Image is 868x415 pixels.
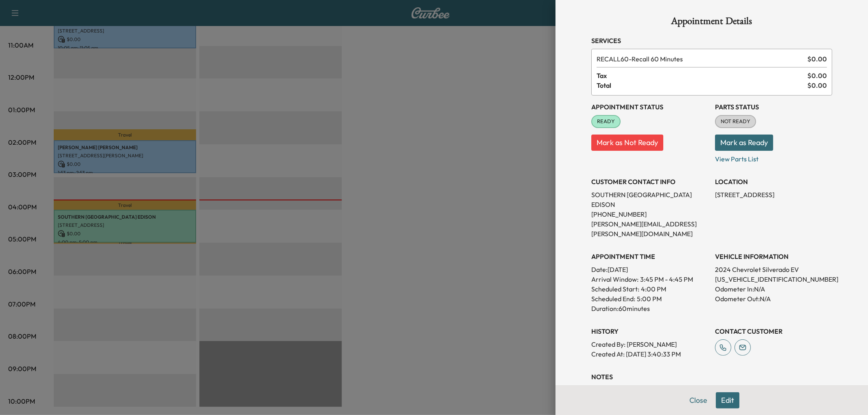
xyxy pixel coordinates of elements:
[807,71,827,80] span: $ 0.00
[641,284,666,294] p: 4:00 PM
[591,190,708,209] p: SOUTHERN [GEOGRAPHIC_DATA] EDISON
[591,294,635,304] p: Scheduled End:
[715,265,832,274] p: 2024 Chevrolet Silverado EV
[715,135,773,151] button: Mark as Ready
[591,385,832,391] div: No notes
[640,274,693,284] span: 3:45 PM - 4:45 PM
[716,117,755,126] span: NOT READY
[807,54,827,64] span: $ 0.00
[591,274,708,284] p: Arrival Window:
[715,284,832,294] p: Odometer In: N/A
[597,54,804,64] span: Recall 60 Minutes
[591,209,708,219] p: [PHONE_NUMBER]
[591,135,663,151] button: Mark as Not Ready
[591,372,832,382] h3: NOTES
[715,177,832,187] h3: LOCATION
[591,102,708,112] h3: Appointment Status
[591,252,708,261] h3: APPOINTMENT TIME
[684,392,713,408] button: Close
[591,284,639,294] p: Scheduled Start:
[592,117,620,126] span: READY
[715,102,832,112] h3: Parts Status
[716,392,739,408] button: Edit
[715,326,832,336] h3: CONTACT CUSTOMER
[715,252,832,261] h3: VEHICLE INFORMATION
[591,339,708,349] p: Created By : [PERSON_NAME]
[597,80,807,90] span: Total
[591,304,708,313] p: Duration: 60 minutes
[715,190,832,200] p: [STREET_ADDRESS]
[715,294,832,304] p: Odometer Out: N/A
[591,265,708,274] p: Date: [DATE]
[591,326,708,336] h3: History
[807,80,827,90] span: $ 0.00
[591,349,708,359] p: Created At : [DATE] 3:40:33 PM
[591,177,708,187] h3: CUSTOMER CONTACT INFO
[591,36,832,46] h3: Services
[591,16,832,29] h1: Appointment Details
[715,274,832,284] p: [US_VEHICLE_IDENTIFICATION_NUMBER]
[597,71,807,80] span: Tax
[715,151,832,164] p: View Parts List
[591,219,708,239] p: [PERSON_NAME][EMAIL_ADDRESS][PERSON_NAME][DOMAIN_NAME]
[637,294,662,304] p: 5:00 PM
